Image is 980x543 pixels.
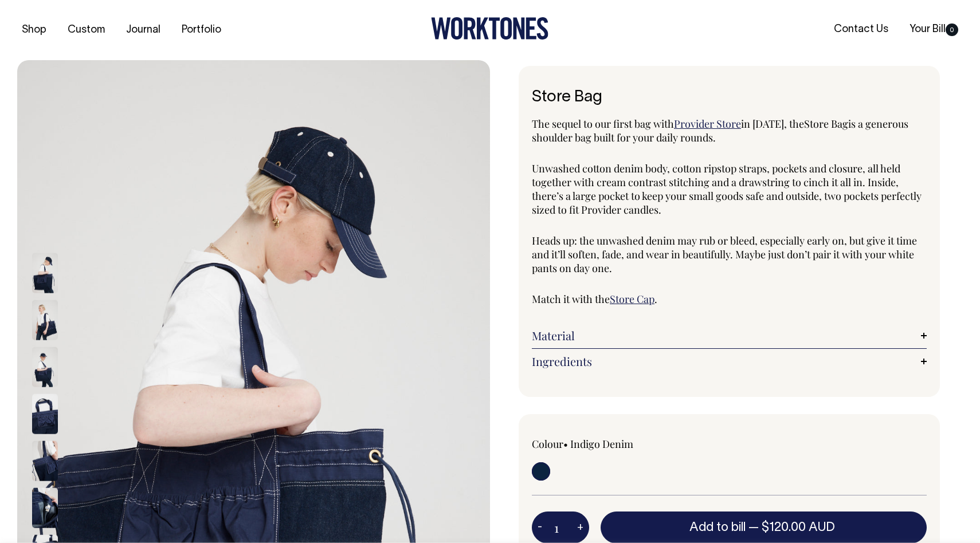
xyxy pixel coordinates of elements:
span: is a generous shoulder bag built for your daily rounds. [532,117,908,144]
img: indigo-denim [32,488,58,528]
a: Journal [121,21,165,40]
span: — [748,522,838,533]
button: - [532,516,548,539]
span: Add to bill [689,522,746,533]
img: indigo-denim [32,394,58,434]
a: Store Cap [610,292,654,306]
img: indigo-denim [32,441,58,481]
span: Store Bag [804,117,848,131]
a: Ingredients [532,355,927,368]
span: Heads up: the unwashed denim may rub or bleed, especially early on, but give it time and it’ll so... [532,234,917,275]
a: Material [532,329,927,343]
span: 0 [946,23,958,36]
img: indigo-denim [32,300,58,340]
span: $120.00 AUD [762,522,835,533]
span: Match it with the . [532,292,657,306]
label: Indigo Denim [570,437,633,451]
a: Custom [63,21,109,40]
a: Your Bill0 [905,20,963,39]
h1: Store Bag [532,89,927,107]
a: Portfolio [177,21,226,40]
span: The sequel to our first bag with [532,117,674,131]
span: • [563,437,568,451]
a: Provider Store [674,117,741,131]
span: in [DATE], the [741,117,804,131]
a: Contact Us [829,20,893,39]
button: + [571,516,589,539]
img: indigo-denim [32,347,58,387]
span: Unwashed cotton denim body, cotton ripstop straps, pockets and closure, all held together with cr... [532,162,922,217]
div: Colour [532,437,690,451]
a: Shop [17,21,51,40]
img: indigo-denim [32,253,58,293]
